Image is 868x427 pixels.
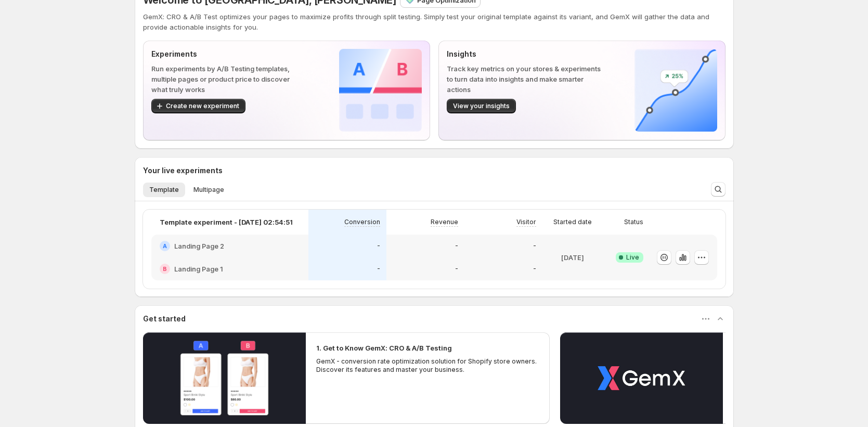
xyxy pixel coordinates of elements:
span: Template [149,186,179,194]
span: Create new experiment [166,102,239,110]
p: [DATE] [561,252,584,263]
p: Experiments [151,49,306,59]
p: - [377,265,380,273]
button: Search and filter results [711,182,726,197]
button: Create new experiment [151,99,245,113]
p: Status [624,218,643,226]
button: View your insights [447,99,516,113]
p: Conversion [344,218,380,226]
p: Started date [553,218,592,226]
p: - [455,265,458,273]
p: Run experiments by A/B Testing templates, multiple pages or product price to discover what truly ... [151,63,306,95]
p: Revenue [431,218,458,226]
p: Template experiment - [DATE] 02:54:51 [160,217,293,227]
p: Track key metrics on your stores & experiments to turn data into insights and make smarter actions [447,63,601,95]
h3: Get started [143,314,186,324]
span: Live [626,253,639,262]
p: - [533,242,536,250]
p: GemX: CRO & A/B Test optimizes your pages to maximize profits through split testing. Simply test ... [143,11,726,32]
p: - [455,242,458,250]
p: Insights [447,49,601,59]
p: GemX - conversion rate optimization solution for Shopify store owners. Discover its features and ... [316,357,540,374]
span: View your insights [453,102,510,110]
h2: Landing Page 1 [174,264,223,274]
h2: B [163,266,167,272]
img: Experiments [339,49,422,132]
h2: 1. Get to Know GemX: CRO & A/B Testing [316,343,452,353]
button: Play video [143,332,306,424]
span: Multipage [193,186,224,194]
img: Insights [634,49,717,132]
h2: Landing Page 2 [174,241,224,251]
p: - [533,265,536,273]
h3: Your live experiments [143,165,223,176]
p: - [377,242,380,250]
h2: A [163,243,167,249]
p: Visitor [516,218,536,226]
button: Play video [560,332,723,424]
